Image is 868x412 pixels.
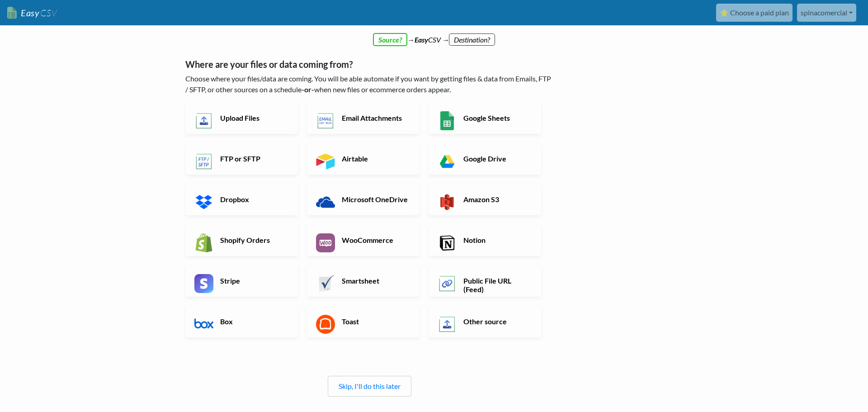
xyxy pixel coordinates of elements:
img: Other Source App & API [438,315,457,334]
h6: Upload Files [218,114,289,122]
a: ⭐ Choose a paid plan [716,4,793,22]
a: Other source [429,306,541,337]
a: Upload Files [185,102,298,134]
h6: Box [218,317,289,326]
h6: Stripe [218,276,289,285]
h6: Notion [461,236,532,244]
h6: WooCommerce [340,236,410,244]
a: Stripe [185,265,298,297]
a: FTP or SFTP [185,143,298,175]
a: Notion [429,224,541,256]
b: -or- [302,85,314,94]
img: Smartsheet App & API [316,274,335,293]
a: Google Drive [429,143,541,175]
img: Public File URL App & API [438,274,457,293]
h6: Google Drive [461,154,532,163]
a: Airtable [307,143,420,175]
h6: Email Attachments [340,114,410,122]
a: spinacomercial [797,4,856,22]
img: Microsoft OneDrive App & API [316,193,335,212]
a: EasyCSV [7,4,57,22]
img: Stripe App & API [194,274,213,293]
img: Upload Files App & API [194,111,213,130]
img: Shopify App & API [194,233,213,252]
h6: Smartsheet [340,276,410,285]
h6: Shopify Orders [218,236,289,244]
a: Skip, I'll do this later [339,382,401,390]
a: Smartsheet [307,265,420,297]
a: Microsoft OneDrive [307,184,420,215]
span: CSV [39,7,57,19]
h6: Google Sheets [461,114,532,122]
h6: Airtable [340,154,410,163]
h6: Public File URL (Feed) [461,276,532,294]
a: Amazon S3 [429,184,541,215]
a: Shopify Orders [185,224,298,256]
img: Airtable App & API [316,152,335,171]
p: Choose where your files/data are coming. You will be able automate if you want by getting files &... [185,73,554,95]
a: Toast [307,306,420,337]
img: Dropbox App & API [194,193,213,212]
a: Email Attachments [307,102,420,134]
h6: Dropbox [218,195,289,204]
img: WooCommerce App & API [316,233,335,252]
h5: Where are your files or data coming from? [185,59,554,70]
img: Google Drive App & API [438,152,457,171]
img: Google Sheets App & API [438,111,457,130]
a: Public File URL (Feed) [429,265,541,297]
img: Notion App & API [438,233,457,252]
h6: FTP or SFTP [218,154,289,163]
img: FTP or SFTP App & API [194,152,213,171]
h6: Amazon S3 [461,195,532,204]
img: Box App & API [194,315,213,334]
div: → CSV → [176,25,692,45]
a: Dropbox [185,184,298,215]
h6: Other source [461,317,532,326]
a: WooCommerce [307,224,420,256]
img: Amazon S3 App & API [438,193,457,212]
h6: Microsoft OneDrive [340,195,410,204]
a: Box [185,306,298,337]
h6: Toast [340,317,410,326]
img: Email New CSV or XLSX File App & API [316,111,335,130]
img: Toast App & API [316,315,335,334]
a: Google Sheets [429,102,541,134]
